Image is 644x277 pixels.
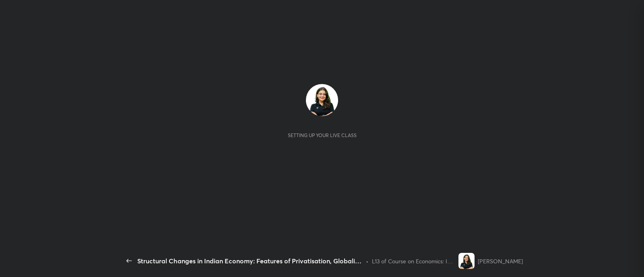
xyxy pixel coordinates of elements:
img: ac645958af6d470e9914617ce266d6ae.jpg [306,84,338,116]
div: [PERSON_NAME] [478,257,523,265]
img: ac645958af6d470e9914617ce266d6ae.jpg [458,253,475,269]
div: Setting up your live class [288,132,357,138]
div: L13 of Course on Economics: ISC 11th [372,257,455,265]
div: • [366,257,369,265]
div: Structural Changes in Indian Economy: Features of Privatisation, Globalisation and its Effects [137,256,363,266]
